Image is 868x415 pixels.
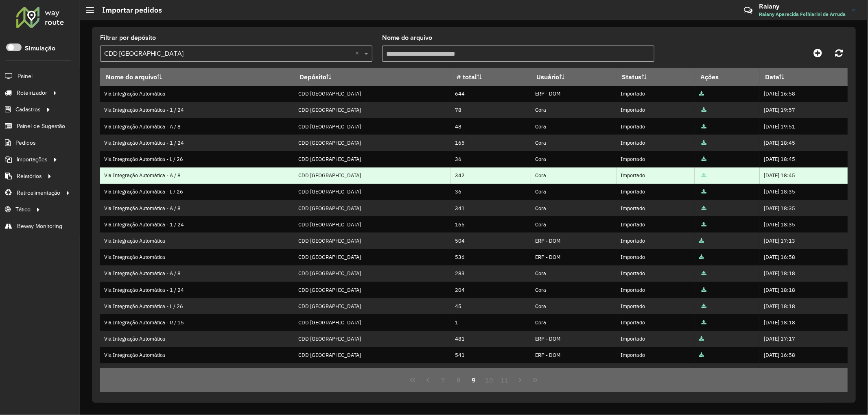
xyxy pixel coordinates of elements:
[294,167,451,184] td: CDD [GEOGRAPHIC_DATA]
[702,139,706,146] a: Arquivo completo
[531,200,617,216] td: Cora
[699,90,704,97] a: Arquivo completo
[294,200,451,216] td: CDD [GEOGRAPHIC_DATA]
[100,167,294,184] td: Via Integração Automática - A / 8
[294,363,451,380] td: CDD [GEOGRAPHIC_DATA]
[294,216,451,232] td: CDD [GEOGRAPHIC_DATA]
[531,216,617,232] td: Cora
[699,237,704,244] a: Arquivo completo
[531,363,617,380] td: Cora
[294,184,451,200] td: CDD [GEOGRAPHIC_DATA]
[451,363,531,380] td: 1
[617,68,695,86] th: Status
[617,151,695,167] td: Importado
[382,33,432,43] label: Nome do arquivo
[294,282,451,298] td: CDD [GEOGRAPHIC_DATA]
[695,68,759,86] th: Ações
[760,102,848,118] td: [DATE] 19:57
[451,151,531,167] td: 36
[294,314,451,330] td: CDD [GEOGRAPHIC_DATA]
[531,249,617,265] td: ERP - DOM
[739,2,757,19] a: Contato Rápido
[702,205,706,212] a: Arquivo completo
[531,135,617,151] td: Cora
[294,298,451,314] td: CDD [GEOGRAPHIC_DATA]
[100,298,294,314] td: Via Integração Automática - L / 26
[294,135,451,151] td: CDD [GEOGRAPHIC_DATA]
[294,118,451,135] td: CDD [GEOGRAPHIC_DATA]
[702,123,706,130] a: Arquivo completo
[531,298,617,314] td: Cora
[617,282,695,298] td: Importado
[100,249,294,265] td: Via Integração Automática
[531,102,617,118] td: Cora
[405,372,420,388] button: First Page
[294,102,451,118] td: CDD [GEOGRAPHIC_DATA]
[699,254,704,261] a: Arquivo completo
[451,68,531,86] th: # total
[15,105,41,114] span: Cadastros
[451,216,531,232] td: 165
[760,151,848,167] td: [DATE] 18:45
[451,232,531,249] td: 504
[451,102,531,118] td: 78
[531,265,617,282] td: Cora
[617,135,695,151] td: Importado
[100,102,294,118] td: Via Integração Automática - 1 / 24
[451,314,531,330] td: 1
[760,347,848,363] td: [DATE] 16:58
[100,265,294,282] td: Via Integração Automática - A / 8
[294,249,451,265] td: CDD [GEOGRAPHIC_DATA]
[760,314,848,330] td: [DATE] 18:18
[451,86,531,102] td: 644
[759,2,846,10] h3: Raiany
[702,172,706,179] a: Arquivo completo
[617,363,695,380] td: Importado
[531,86,617,102] td: ERP - DOM
[100,118,294,135] td: Via Integração Automática - A / 8
[760,135,848,151] td: [DATE] 18:45
[531,347,617,363] td: ERP - DOM
[531,184,617,200] td: Cora
[760,363,848,380] td: [DATE] 18:44
[17,72,33,80] span: Painel
[100,282,294,298] td: Via Integração Automática - 1 / 24
[760,232,848,249] td: [DATE] 17:13
[531,167,617,184] td: Cora
[760,282,848,298] td: [DATE] 18:18
[100,314,294,330] td: Via Integração Automática - R / 15
[294,347,451,363] td: CDD [GEOGRAPHIC_DATA]
[294,68,451,86] th: Depósito
[531,118,617,135] td: Cora
[760,216,848,232] td: [DATE] 18:35
[617,102,695,118] td: Importado
[702,368,706,375] a: Arquivo completo
[702,106,706,113] a: Arquivo completo
[617,118,695,135] td: Importado
[451,135,531,151] td: 165
[527,372,543,388] button: Last Page
[100,363,294,380] td: Via Integração Automática - 1 / 24
[100,347,294,363] td: Via Integração Automática
[617,167,695,184] td: Importado
[451,298,531,314] td: 45
[100,216,294,232] td: Via Integração Automática - 1 / 24
[702,188,706,195] a: Arquivo completo
[100,200,294,216] td: Via Integração Automática - A / 8
[531,314,617,330] td: Cora
[451,184,531,200] td: 36
[100,151,294,167] td: Via Integração Automática - L / 26
[760,184,848,200] td: [DATE] 18:35
[294,331,451,347] td: CDD [GEOGRAPHIC_DATA]
[617,249,695,265] td: Importado
[100,68,294,86] th: Nome do arquivo
[94,6,162,15] h2: Importar pedidos
[760,298,848,314] td: [DATE] 18:18
[617,200,695,216] td: Importado
[617,347,695,363] td: Importado
[15,205,31,214] span: Tático
[702,221,706,228] a: Arquivo completo
[100,331,294,347] td: Via Integração Automática
[481,372,497,388] button: 10
[760,200,848,216] td: [DATE] 18:35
